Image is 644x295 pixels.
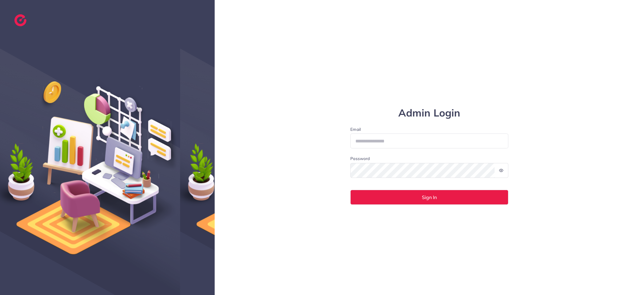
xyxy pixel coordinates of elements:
span: Sign In [422,195,437,200]
label: Email [350,126,508,132]
button: Sign In [350,190,508,205]
img: logo [14,14,27,26]
h1: Admin Login [350,107,508,119]
label: Password [350,156,370,162]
